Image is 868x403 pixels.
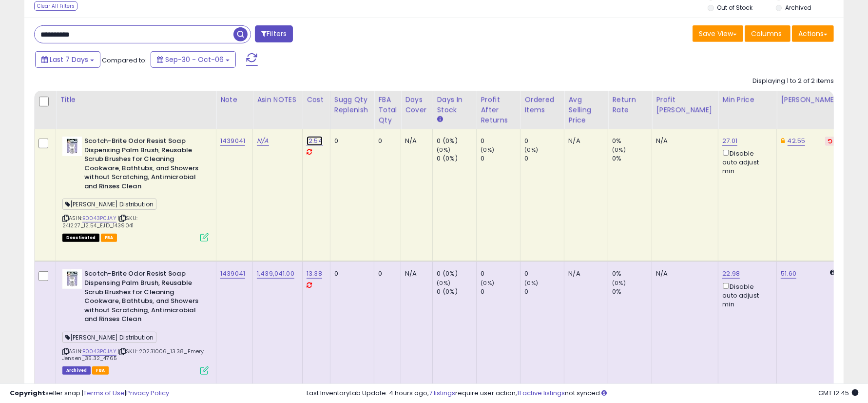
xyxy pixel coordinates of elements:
a: 51.60 [781,269,796,279]
span: Last 7 Days [50,55,88,64]
div: 0% [612,154,652,163]
div: Disable auto adjust min [722,148,769,176]
img: 41vRghKWaIL._SL40_.jpg [62,137,82,156]
div: Return Rate [612,95,648,115]
a: B0043P0JAY [82,214,116,222]
div: Cost [307,95,326,105]
button: Columns [745,25,791,42]
button: Filters [255,25,293,42]
small: Days In Stock. [437,115,443,124]
label: Archived [785,3,811,12]
div: Days In Stock [437,95,472,115]
button: Actions [792,25,834,42]
span: FBA [92,366,109,375]
div: N/A [656,269,711,278]
a: 7 listings [429,388,455,398]
div: Sugg Qty Replenish [334,95,370,115]
small: (0%) [481,279,494,287]
a: Privacy Policy [126,388,169,398]
b: Scotch-Brite Odor Resist Soap Dispensing Palm Brush, Reusable Scrub Brushes for Cleaning Cookware... [84,269,203,326]
div: Clear All Filters [34,1,77,11]
div: Last InventoryLab Update: 4 hours ago, require user action, not synced. [307,389,858,398]
div: Note [220,95,249,105]
div: 0 (0%) [437,137,476,145]
div: N/A [568,269,600,278]
div: Profit After Returns [481,95,516,125]
div: 0 [524,269,564,278]
b: Scotch-Brite Odor Resist Soap Dispensing Palm Brush, Reusable Scrub Brushes for Cleaning Cookware... [84,137,203,193]
span: | SKU: 241227_12.54_EJD_1439041 [62,214,137,229]
span: FBA [101,234,117,242]
div: 0 [334,137,367,145]
span: Listings that have been deleted from Seller Central [62,366,91,375]
small: (0%) [524,279,538,287]
div: Profit [PERSON_NAME] [656,95,714,115]
div: 0 [481,287,520,296]
div: 0 [378,269,393,278]
div: 0 (0%) [437,269,476,278]
a: 1439041 [220,269,245,279]
div: 0 [481,269,520,278]
div: 0 [334,269,367,278]
small: (0%) [524,146,538,154]
small: (0%) [437,279,450,287]
span: [PERSON_NAME] Distribution [62,332,156,343]
div: 0% [612,269,652,278]
div: 0 [524,287,564,296]
div: Displaying 1 to 2 of 2 items [752,77,834,86]
div: ASIN: [62,269,209,373]
div: N/A [568,137,600,145]
a: N/A [257,136,269,146]
div: 0% [612,287,652,296]
a: 42.55 [788,136,806,146]
span: All listings that are unavailable for purchase on Amazon for any reason other than out-of-stock [62,234,99,242]
div: Days Cover [405,95,428,115]
span: Columns [751,29,782,39]
a: B0043P0JAY [82,347,116,356]
div: ASIN: [62,137,209,241]
label: Out of Stock [717,3,752,12]
button: Save View [693,25,743,42]
a: Terms of Use [83,388,125,398]
div: 0 [378,137,393,145]
div: Avg Selling Price [568,95,604,125]
div: seller snap | | [10,389,169,398]
div: N/A [405,269,425,278]
a: 11 active listings [517,388,565,398]
div: 0 [481,137,520,145]
a: 13.38 [307,269,322,279]
small: (0%) [612,279,626,287]
div: 0 [524,154,564,163]
div: 0 [481,154,520,163]
span: | SKU: 20231006_13.38_Emery Jensen_35.32_4765 [62,347,204,362]
a: 1439041 [220,136,245,146]
strong: Copyright [10,388,45,398]
button: Last 7 Days [35,51,100,68]
div: N/A [405,137,425,145]
div: [PERSON_NAME] [781,95,839,105]
a: 12.54 [307,136,323,146]
span: Compared to: [102,56,147,65]
div: N/A [656,137,711,145]
th: CSV column name: cust_attr_1_ Asin NOTES [253,91,303,129]
small: (0%) [437,146,450,154]
div: 0 (0%) [437,287,476,296]
div: Asin NOTES [257,95,298,105]
a: 1,439,041.00 [257,269,294,279]
div: 0% [612,137,652,145]
small: (0%) [481,146,494,154]
div: Disable auto adjust min [722,281,769,309]
a: 22.98 [722,269,740,279]
div: Ordered Items [524,95,560,115]
div: Min Price [722,95,772,105]
button: Sep-30 - Oct-06 [151,51,236,68]
a: 27.01 [722,136,737,146]
span: 2025-10-14 12:45 GMT [818,388,858,398]
th: Please note that this number is a calculation based on your required days of coverage and your ve... [330,91,374,129]
div: 0 (0%) [437,154,476,163]
div: Title [60,95,212,105]
small: (0%) [612,146,626,154]
span: [PERSON_NAME] Distribution [62,199,156,210]
div: FBA Total Qty [378,95,397,125]
span: Sep-30 - Oct-06 [165,55,224,64]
